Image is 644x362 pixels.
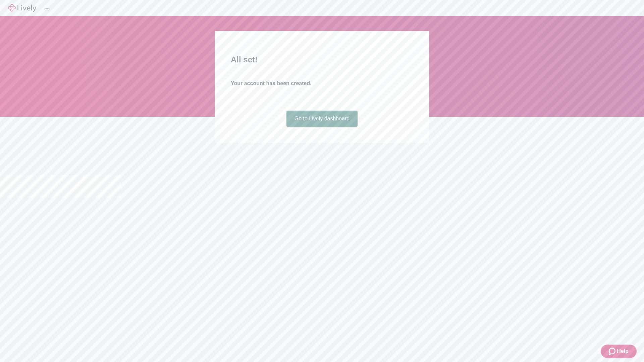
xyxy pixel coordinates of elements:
[609,347,617,355] svg: Zendesk support icon
[286,111,358,127] a: Go to Lively dashboard
[231,79,413,87] h4: Your account has been created.
[231,54,413,66] h2: All set!
[617,347,629,355] span: Help
[601,345,637,358] button: Zendesk support iconHelp
[44,8,50,10] button: Log out
[8,4,36,12] img: Lively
